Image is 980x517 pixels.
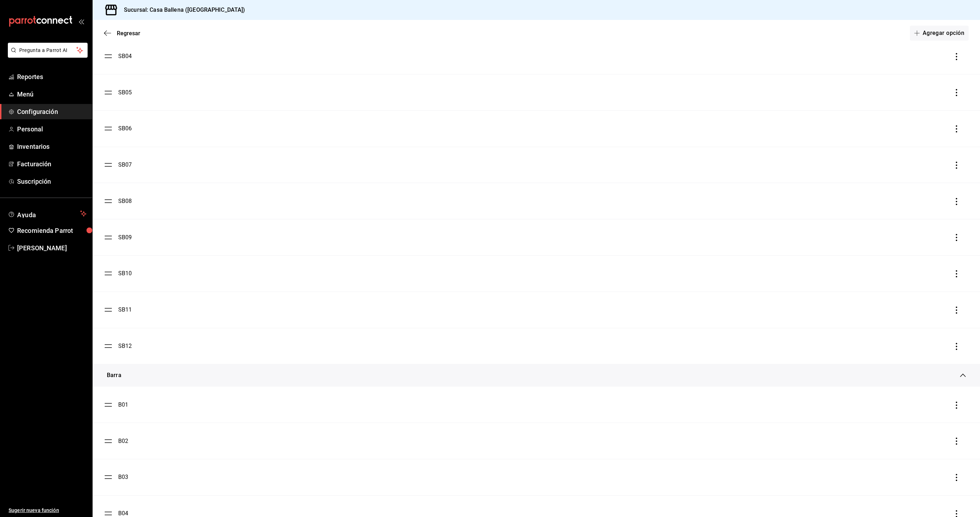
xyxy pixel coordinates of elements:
[78,19,84,24] button: open_drawer_menu
[118,401,128,409] div: B01
[17,226,87,235] span: Recomienda Parrot
[17,72,87,82] span: Reportes
[17,243,87,253] span: [PERSON_NAME]
[17,209,77,218] span: Ayuda
[118,52,132,61] div: SB04
[118,305,132,314] div: SB11
[118,197,132,205] div: SB08
[17,159,87,169] span: Facturación
[17,89,87,99] span: Menú
[104,30,140,37] button: Regresar
[107,371,121,380] div: Barra
[5,52,88,59] a: Pregunta a Parrot AI
[118,124,132,133] div: SB06
[118,473,128,481] div: B03
[118,88,132,97] div: SB05
[118,233,132,242] div: SB09
[118,161,132,169] div: SB07
[118,342,132,350] div: SB12
[17,124,87,134] span: Personal
[118,269,132,278] div: SB10
[118,6,245,14] h3: Sucursal: Casa Ballena ([GEOGRAPHIC_DATA])
[17,177,87,186] span: Suscripción
[910,26,969,41] button: Agregar opción
[19,47,77,54] span: Pregunta a Parrot AI
[17,107,87,116] span: Configuración
[118,437,128,445] div: B02
[17,142,87,151] span: Inventarios
[8,43,88,58] button: Pregunta a Parrot AI
[9,507,87,514] span: Sugerir nueva función
[117,30,140,37] span: Regresar
[93,364,980,387] div: Barra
